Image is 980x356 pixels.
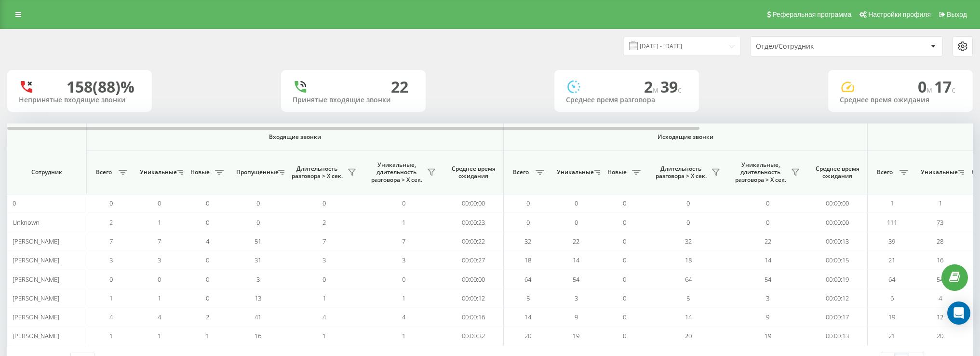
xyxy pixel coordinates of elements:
div: Принятые входящие звонки [293,96,414,104]
span: 0 [918,76,934,97]
span: 54 [937,275,943,284]
span: 3 [402,256,405,264]
span: 0 [322,199,326,207]
span: 0 [206,199,209,207]
span: 19 [573,331,579,340]
td: 00:00:00 [807,194,868,213]
span: 7 [402,237,405,246]
span: 0 [206,294,209,302]
span: 1 [939,199,942,207]
span: Уникальные [140,168,175,176]
td: 00:00:32 [443,327,504,345]
span: 0 [623,237,626,246]
span: Всего [509,168,533,176]
td: 00:00:00 [807,213,868,232]
span: Реферальная программа [772,11,851,18]
span: 19 [888,313,895,321]
span: 54 [573,275,579,284]
span: 0 [158,199,161,207]
td: 00:00:19 [807,270,868,288]
span: 0 [206,218,209,227]
span: 22 [573,237,579,246]
td: 00:00:17 [807,308,868,327]
span: Длительность разговора > Х сек. [653,165,709,180]
span: 22 [765,237,771,246]
span: 39 [888,237,895,246]
span: [PERSON_NAME] [13,313,59,321]
span: 7 [158,237,161,246]
span: 1 [158,218,161,227]
span: 64 [685,275,692,284]
span: Среднее время ожидания [815,165,860,180]
span: 16 [937,256,943,264]
div: Непринятые входящие звонки [19,96,140,104]
td: 00:00:00 [443,270,504,288]
span: Новые [605,168,629,176]
span: 1 [322,294,326,302]
span: 18 [524,256,531,264]
div: 158 (88)% [67,78,134,96]
span: 2 [109,218,113,227]
div: Среднее время ожидания [840,96,961,104]
span: 64 [524,275,531,284]
span: 20 [937,331,943,340]
span: c [678,84,682,95]
td: 00:00:13 [807,232,868,251]
span: 2 [322,218,326,227]
span: 51 [255,237,261,246]
span: м [653,84,660,95]
span: [PERSON_NAME] [13,237,59,246]
span: Всего [873,168,897,176]
span: 1 [109,294,113,302]
span: 1 [402,294,405,302]
span: Входящие звонки [112,133,478,141]
td: 00:00:12 [443,289,504,308]
span: 3 [322,256,326,264]
span: 0 [766,199,769,207]
span: 7 [322,237,326,246]
span: 0 [158,275,161,284]
span: 0 [526,218,530,227]
span: м [926,84,934,95]
span: 14 [765,256,771,264]
span: 20 [685,331,692,340]
span: 1 [158,331,161,340]
span: 1 [402,331,405,340]
span: 73 [937,218,943,227]
span: 9 [575,313,578,321]
span: 0 [686,218,690,227]
span: Уникальные [557,168,591,176]
span: 32 [524,237,531,246]
span: Выход [947,11,967,18]
span: 0 [623,294,626,302]
span: Настройки профиля [868,11,931,18]
span: [PERSON_NAME] [13,294,59,302]
span: 19 [765,331,771,340]
span: 0 [686,199,690,207]
span: 0 [256,199,260,207]
span: 64 [888,275,895,284]
span: 3 [575,294,578,302]
td: 00:00:00 [443,194,504,213]
span: 0 [402,275,405,284]
td: 00:00:23 [443,213,504,232]
span: Исходящие звонки [526,133,845,141]
span: 0 [623,331,626,340]
div: Open Intercom Messenger [947,301,970,325]
span: Уникальные, длительность разговора > Х сек. [733,161,788,184]
span: 0 [575,199,578,207]
span: 1 [109,331,113,340]
span: Уникальные, длительность разговора > Х сек. [369,161,424,184]
span: Всего [92,168,116,176]
span: 31 [255,256,261,264]
span: 6 [890,294,894,302]
span: c [952,84,955,95]
div: 22 [391,78,408,96]
td: 00:00:27 [443,251,504,270]
span: Уникальные [921,168,955,176]
span: 0 [109,199,113,207]
span: 14 [524,313,531,321]
span: 4 [109,313,113,321]
td: 00:00:16 [443,308,504,327]
span: 1 [402,218,405,227]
